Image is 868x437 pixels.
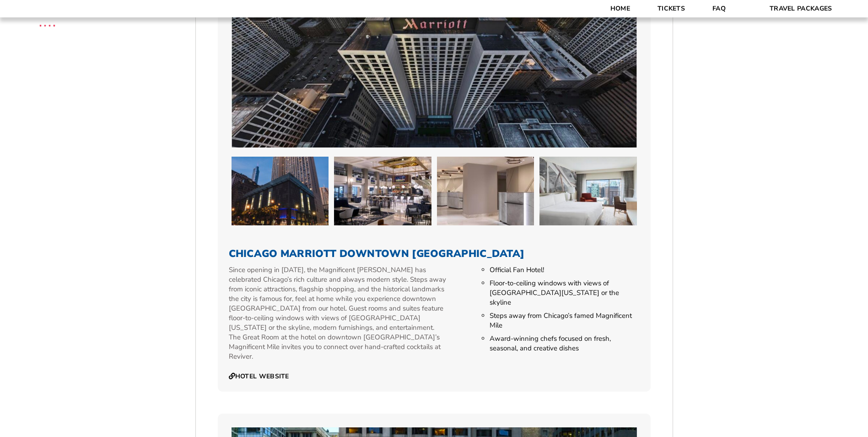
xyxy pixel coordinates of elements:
a: Hotel Website [229,372,289,381]
img: Chicago Marriott Downtown Magnificent Mile [232,157,329,225]
img: Chicago Marriott Downtown Magnificent Mile [334,157,431,225]
img: Chicago Marriott Downtown Magnificent Mile [539,157,637,225]
img: Chicago Marriott Downtown Magnificent Mile [437,157,534,225]
img: CBS Sports Thanksgiving Classic [27,5,67,44]
li: Official Fan Hotel! [490,265,639,275]
p: Since opening in [DATE], the Magnificent [PERSON_NAME] has celebrated Chicago’s rich culture and ... [229,265,448,361]
h3: Chicago Marriott Downtown [GEOGRAPHIC_DATA] [229,248,640,260]
li: Floor-to-ceiling windows with views of [GEOGRAPHIC_DATA][US_STATE] or the skyline [490,279,639,307]
li: Award-winning chefs focused on fresh, seasonal, and creative dishes [490,334,639,353]
li: Steps away from Chicago’s famed Magnificent Mile [490,311,639,330]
